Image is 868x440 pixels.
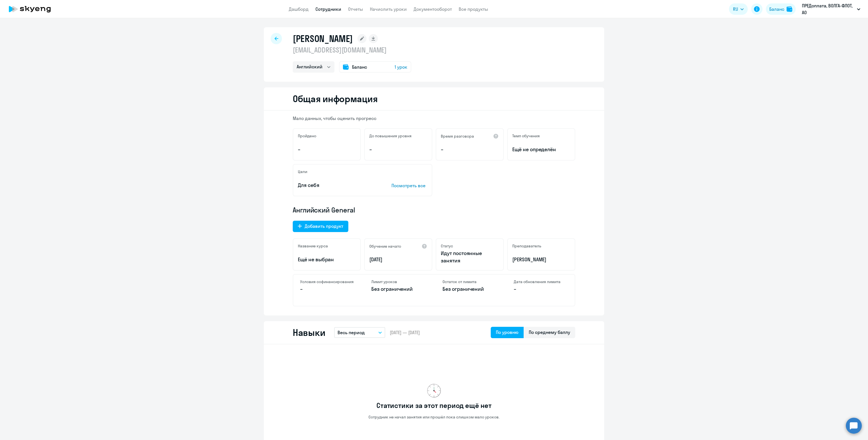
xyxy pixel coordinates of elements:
span: Баланс [352,64,367,70]
h5: Цели [298,169,307,174]
span: Ещё не определён [512,146,570,153]
p: Без ограничений [371,285,425,293]
a: Все продукты [459,6,488,12]
p: Ещё не выбран [298,256,356,263]
p: Для себя [298,182,374,189]
div: Баланс [769,6,784,12]
h1: [PERSON_NAME] [293,33,353,44]
a: Документооборот [414,6,452,12]
div: Добавить продукт [305,223,343,230]
h4: Остаток от лимита [443,279,497,284]
h3: Статистики за этот период ещё нет [376,401,491,410]
p: Весь период [338,329,365,336]
button: Весь период [334,327,385,338]
button: Добавить продукт [293,221,348,232]
h2: Навыки [293,327,325,338]
h5: Преподаватель [512,243,541,249]
a: Отчеты [348,6,363,12]
p: – [300,285,354,293]
img: balance [787,6,792,12]
p: – [514,285,568,293]
h5: Название курса [298,243,328,249]
button: ПРЕДоплата, ВОЛГА-ФЛОТ, АО [799,2,863,16]
div: По среднему баллу [529,329,570,336]
p: ПРЕДоплата, ВОЛГА-ФЛОТ, АО [802,2,855,16]
span: Английский General [293,205,355,214]
h5: Темп обучения [512,133,540,138]
p: – [441,146,499,153]
span: [DATE] — [DATE] [390,329,420,336]
h5: Статус [441,243,453,249]
p: Посмотреть все [391,182,427,189]
p: Мало данных, чтобы оценить прогресс [293,115,575,121]
p: [DATE] [369,256,427,263]
p: Сотрудник не начал занятия или прошёл пока слишком мало уроков. [368,414,500,420]
a: Начислить уроки [370,6,407,12]
p: – [298,146,356,153]
p: [EMAIL_ADDRESS][DOMAIN_NAME] [293,45,411,54]
h5: До повышения уровня [369,133,412,138]
span: RU [733,6,738,12]
h4: Условия софинансирования [300,279,354,284]
button: RU [729,3,748,15]
span: 1 урок [395,64,407,70]
img: no-data [427,384,441,397]
button: Балансbalance [766,3,796,15]
a: Дашборд [289,6,309,12]
h5: Время разговора [441,134,474,139]
p: – [369,146,427,153]
h2: Общая информация [293,93,378,104]
a: Сотрудники [315,6,341,12]
h4: Лимит уроков [371,279,425,284]
h5: Обучение начато [369,244,401,249]
h5: Пройдено [298,133,316,138]
p: Без ограничений [443,285,497,293]
p: [PERSON_NAME] [512,256,570,263]
p: Идут постоянные занятия [441,250,499,264]
h4: Дата обновления лимита [514,279,568,284]
div: По уровню [496,329,519,336]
